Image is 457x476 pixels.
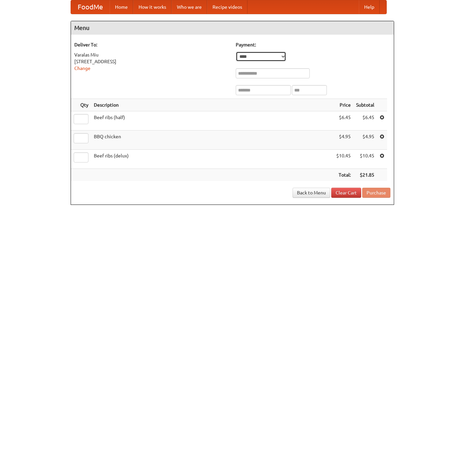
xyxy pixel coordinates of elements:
h5: Payment: [236,41,390,48]
th: $21.85 [353,169,377,181]
th: Description [91,99,334,111]
td: $4.95 [334,131,353,150]
th: Subtotal [353,99,377,111]
td: Beef ribs (delux) [91,150,334,169]
a: Recipe videos [207,0,247,14]
a: FoodMe [71,0,110,14]
div: Varalas Miu [74,51,229,58]
div: [STREET_ADDRESS] [74,58,229,65]
h5: Deliver To: [74,41,229,48]
a: Back to Menu [293,188,330,198]
a: Home [110,0,133,14]
h4: Menu [71,21,394,35]
a: Clear Cart [331,188,361,198]
td: $6.45 [334,111,353,131]
button: Purchase [362,188,390,198]
td: $10.45 [334,150,353,169]
td: BBQ chicken [91,131,334,150]
td: $10.45 [353,150,377,169]
td: Beef ribs (half) [91,111,334,131]
th: Price [334,99,353,111]
td: $4.95 [353,131,377,150]
a: Change [74,66,90,71]
a: Who we are [172,0,207,14]
th: Qty [71,99,91,111]
a: Help [359,0,380,14]
th: Total: [334,169,353,181]
a: How it works [133,0,172,14]
td: $6.45 [353,111,377,131]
